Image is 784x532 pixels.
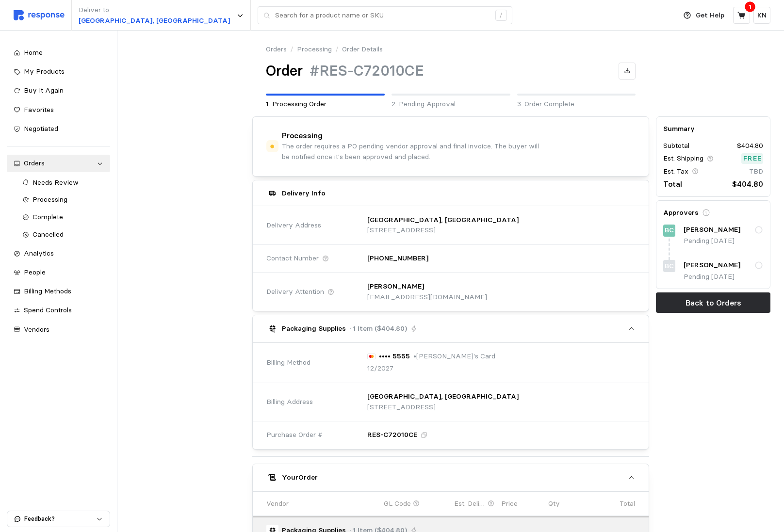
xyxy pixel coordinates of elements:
[349,323,407,334] p: · 1 Item ($404.80)
[282,472,318,483] h5: Your Order
[665,225,674,236] p: BC
[266,220,321,231] span: Delivery Address
[663,208,699,218] h5: Approvers
[367,391,519,402] p: [GEOGRAPHIC_DATA], [GEOGRAPHIC_DATA]
[757,10,767,21] p: KN
[743,153,762,164] p: Free
[282,130,323,142] h4: Processing
[753,7,770,24] button: KN
[749,166,763,177] p: TBD
[266,357,310,368] span: Billing Method
[7,101,110,119] a: Favorites
[282,188,326,198] h5: Delivery Info
[7,321,110,339] a: Vendors
[663,141,689,151] p: Subtotal
[266,287,324,297] span: Delivery Attention
[24,158,93,169] div: Orders
[7,63,110,81] a: My Products
[79,5,230,16] p: Deliver to
[495,10,507,21] div: /
[7,44,110,62] a: Home
[684,272,763,282] p: Pending [DATE]
[282,141,543,162] p: The order requires a PO pending vendor approval and final invoice. The buyer will be notified onc...
[310,62,424,81] h1: #RES-C72010CE
[275,7,490,24] input: Search for a product name or SKU
[297,44,332,55] a: Processing
[663,153,703,164] p: Est. Shipping
[33,230,64,239] span: Cancelled
[24,48,43,57] span: Home
[665,261,674,272] p: BC
[367,430,417,440] p: RES-C72010CE
[266,62,303,81] h1: Order
[732,178,763,190] p: $404.80
[24,287,71,295] span: Billing Methods
[24,67,65,76] span: My Products
[517,99,636,110] p: 3. Order Complete
[282,323,346,334] p: Packaging Supplies
[16,226,111,243] a: Cancelled
[7,283,110,300] a: Billing Methods
[367,292,487,303] p: [EMAIL_ADDRESS][DOMAIN_NAME]
[24,515,96,523] p: Feedback?
[7,82,110,99] a: Buy It Again
[7,511,110,527] button: Feedback?
[266,430,323,440] span: Purchase Order #
[16,191,111,209] a: Processing
[392,99,510,110] p: 2. Pending Approval
[33,195,67,204] span: Processing
[24,325,49,334] span: Vendors
[253,315,649,342] button: Packaging Supplies· 1 Item ($404.80)
[367,402,519,413] p: [STREET_ADDRESS]
[266,397,313,407] span: Billing Address
[16,209,111,226] a: Complete
[266,99,385,110] p: 1. Processing Order
[24,105,54,114] span: Favorites
[79,16,230,26] p: [GEOGRAPHIC_DATA], [GEOGRAPHIC_DATA]
[663,178,682,190] p: Total
[367,281,424,292] p: [PERSON_NAME]
[696,10,724,21] p: Get Help
[367,354,376,359] img: svg%3e
[342,44,383,55] p: Order Details
[253,464,649,491] button: YourOrder
[290,44,294,55] p: /
[266,253,319,264] span: Contact Number
[33,212,63,221] span: Complete
[749,1,751,12] p: 1
[684,260,740,271] p: [PERSON_NAME]
[548,499,560,509] p: Qty
[367,215,519,226] p: [GEOGRAPHIC_DATA], [GEOGRAPHIC_DATA]
[367,225,519,236] p: [STREET_ADDRESS]
[686,297,741,309] p: Back to Orders
[7,245,110,262] a: Analytics
[253,343,649,449] div: Packaging Supplies· 1 Item ($404.80)
[656,292,770,313] button: Back to Orders
[24,268,46,276] span: People
[7,155,110,172] a: Orders
[24,86,64,95] span: Buy It Again
[663,124,763,134] h5: Summary
[367,363,393,374] p: 12/2027
[737,141,763,151] p: $404.80
[620,499,635,509] p: Total
[266,499,289,509] p: Vendor
[678,6,730,25] button: Get Help
[335,44,339,55] p: /
[684,225,740,235] p: [PERSON_NAME]
[24,306,72,314] span: Spend Controls
[684,236,763,246] p: Pending [DATE]
[663,166,688,177] p: Est. Tax
[7,264,110,281] a: People
[7,120,110,138] a: Negotiated
[266,44,287,55] a: Orders
[367,253,428,264] p: [PHONE_NUMBER]
[14,10,65,20] img: svg%3e
[7,302,110,319] a: Spend Controls
[413,351,495,362] p: • [PERSON_NAME]'s Card
[501,499,518,509] p: Price
[33,178,79,187] span: Needs Review
[384,499,411,509] p: GL Code
[16,174,111,192] a: Needs Review
[24,249,54,258] span: Analytics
